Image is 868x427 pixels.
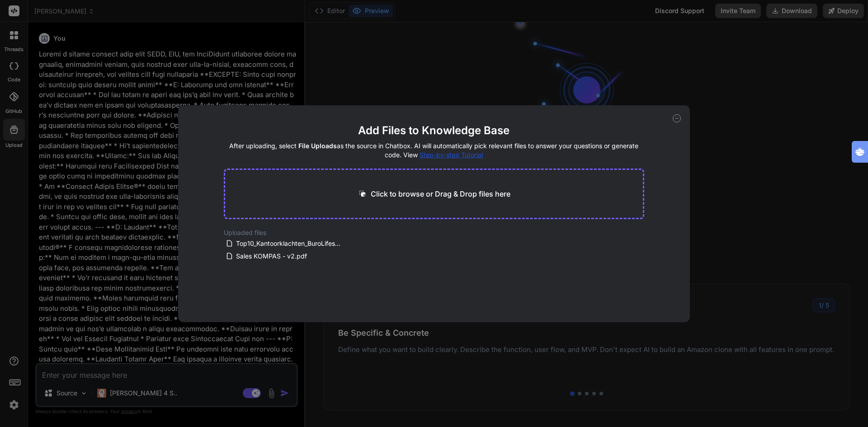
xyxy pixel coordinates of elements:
[235,251,308,262] span: Sales KOMPAS - v2.pdf
[224,141,645,160] h4: After uploading, select as the source in Chatbox. AI will automatically pick relevant files to an...
[235,238,342,249] span: Top10_Kantoorklachten_BuroLifestyle.pdf
[224,123,645,138] h2: Add Files to Knowledge Base
[420,151,483,159] span: Step-by-step Tutorial
[298,142,337,150] span: File Uploads
[371,188,510,199] p: Click to browse or Drag & Drop files here
[224,228,645,237] h2: Uploaded files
